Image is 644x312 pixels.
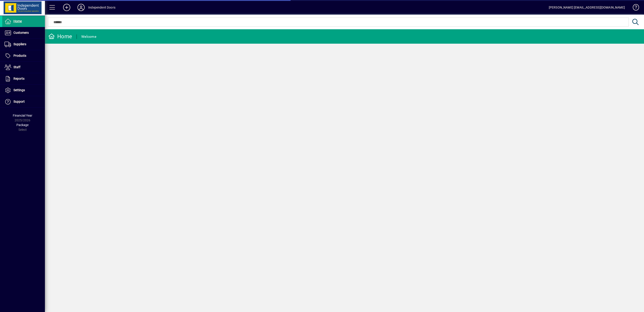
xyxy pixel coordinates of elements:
[549,4,625,11] div: [PERSON_NAME] [EMAIL_ADDRESS][DOMAIN_NAME]
[60,3,74,11] button: Add
[2,96,45,107] a: Support
[13,65,20,69] span: Staff
[13,88,25,92] span: Settings
[2,50,45,61] a: Products
[48,33,72,40] div: Home
[13,31,29,34] span: Customers
[2,73,45,84] a: Reports
[88,4,115,11] div: Independent Doors
[2,62,45,73] a: Staff
[13,77,24,80] span: Reports
[74,3,88,11] button: Profile
[13,114,32,117] span: Financial Year
[13,100,25,103] span: Support
[13,19,22,23] span: Home
[13,42,26,46] span: Suppliers
[13,54,26,57] span: Products
[2,85,45,96] a: Settings
[16,123,29,127] span: Package
[2,27,45,38] a: Customers
[629,1,638,16] a: Knowledge Base
[2,39,45,50] a: Suppliers
[81,33,96,40] div: Welcome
